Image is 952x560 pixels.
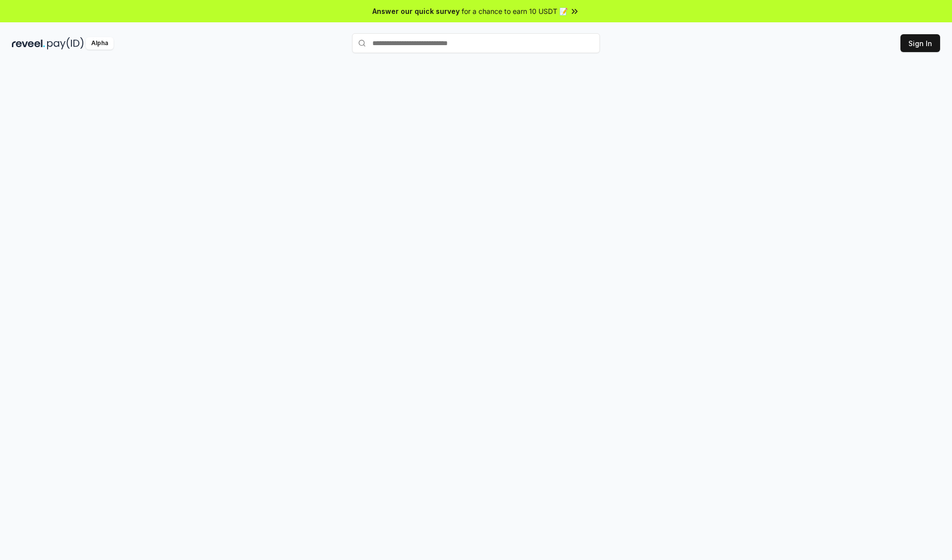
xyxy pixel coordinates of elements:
button: Sign In [900,34,940,52]
div: Alpha [86,37,114,50]
span: Answer our quick survey [372,6,460,16]
span: for a chance to earn 10 USDT 📝 [462,6,568,16]
img: reveel_dark [12,37,45,50]
img: pay_id [47,37,84,50]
